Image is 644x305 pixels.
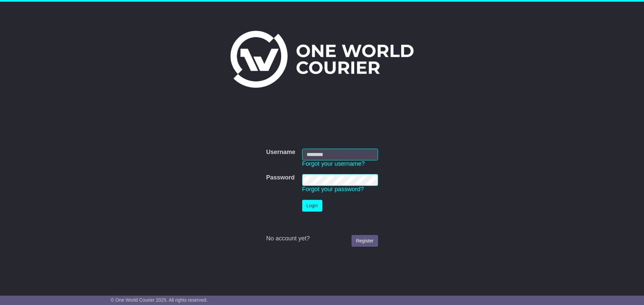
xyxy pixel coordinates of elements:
a: Forgot your username? [302,160,365,167]
label: Username [266,149,295,156]
button: Login [302,200,322,212]
a: Forgot your password? [302,186,364,193]
label: Password [266,174,294,181]
a: Register [352,235,378,247]
div: No account yet? [266,235,378,242]
img: One World [230,31,414,88]
span: © One World Courier 2025. All rights reserved. [111,297,208,303]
